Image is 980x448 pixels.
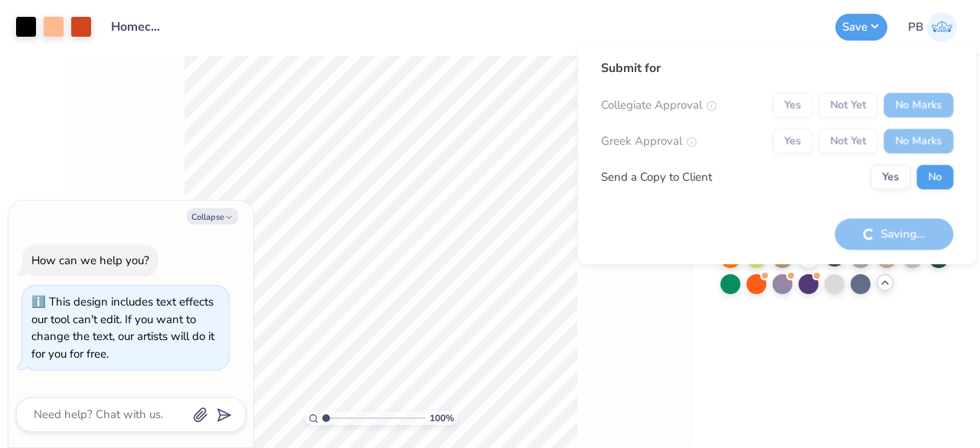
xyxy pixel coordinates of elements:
button: Yes [871,165,910,189]
button: Save [835,14,887,41]
button: No [916,165,953,189]
div: This design includes text effects our tool can't edit. If you want to change the text, our artist... [31,294,214,361]
img: Pipyana Biswas [927,12,957,42]
input: Untitled Design [100,11,175,42]
div: Send a Copy to Client [601,168,712,186]
span: PB [908,18,923,36]
div: Submit for [601,59,953,77]
span: 100 % [430,411,454,425]
a: PB [908,12,957,42]
div: How can we help you? [31,253,149,268]
button: Collapse [187,208,238,224]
